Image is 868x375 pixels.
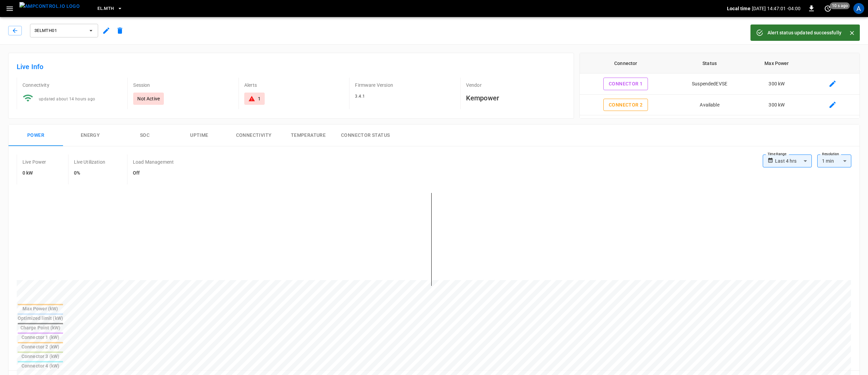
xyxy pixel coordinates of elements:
[281,125,336,146] button: Temperature
[768,27,841,39] div: Alert status updated successfully
[133,159,174,165] p: Load Management
[603,99,648,111] button: Connector 2
[22,82,122,88] p: Connectivity
[355,82,454,88] p: Firmware Version
[22,169,46,177] h6: 0 kW
[336,125,395,146] button: Connector Status
[30,24,98,37] button: 3ELMTH01
[133,82,233,88] p: Session
[74,159,105,165] p: Live Utilization
[133,169,174,177] h6: Off
[97,5,114,13] span: EL.MTH
[118,125,172,146] button: SOC
[137,95,160,102] p: Not Active
[727,5,750,12] p: Local time
[822,151,839,157] label: Resolution
[748,95,806,116] td: 300 kW
[95,2,125,15] button: EL.MTH
[466,93,565,103] h6: Kempower
[580,53,671,74] th: Connector
[830,2,850,9] span: 10 s ago
[775,154,812,167] div: Last 4 hrs
[19,2,80,11] img: ampcontrol.io logo
[34,27,85,35] span: 3ELMTH01
[853,3,864,14] div: profile-icon
[748,74,806,95] td: 300 kW
[671,53,748,74] th: Status
[671,95,748,116] td: Available
[847,28,857,38] button: Close
[258,95,261,102] div: 1
[355,94,365,99] span: 3.4.1
[22,159,46,165] p: Live Power
[822,3,833,14] button: set refresh interval
[603,78,648,90] button: Connector 1
[466,82,565,88] p: Vendor
[244,82,344,88] p: Alerts
[74,169,105,177] h6: 0%
[172,125,227,146] button: Uptime
[748,53,806,74] th: Max Power
[17,61,565,72] h6: Live Info
[752,5,801,12] p: [DATE] 14:47:01 -04:00
[63,125,118,146] button: Energy
[671,74,748,95] td: SuspendedEVSE
[671,115,748,136] td: Available
[580,53,859,157] table: connector table
[9,125,63,146] button: Power
[39,97,95,101] span: updated about 14 hours ago
[768,151,787,157] label: Time Range
[227,125,281,146] button: Connectivity
[817,154,851,167] div: 1 min
[748,115,806,136] td: 300 kW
